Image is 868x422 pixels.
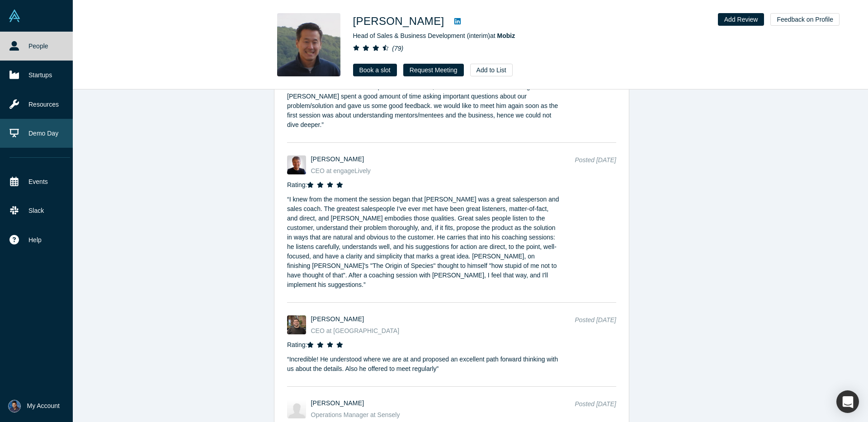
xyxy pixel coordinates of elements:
a: [PERSON_NAME] [311,155,364,163]
a: [PERSON_NAME] [311,315,364,323]
button: Add to List [470,64,513,76]
div: Posted [DATE] [575,399,616,420]
button: My Account [8,400,60,413]
img: Rick McGeer [287,155,306,174]
span: Rating: [287,181,307,188]
span: Rating: [287,341,307,348]
span: Help [28,235,42,245]
div: Operations Manager at Sensely [311,410,564,420]
i: ( 79 ) [392,45,403,52]
div: Posted [DATE] [575,315,616,336]
a: Mobiz [497,32,515,39]
span: My Account [27,401,60,411]
h1: [PERSON_NAME] [353,13,444,29]
p: “ I knew from the moment the session began that [PERSON_NAME] was a great salesperson and sales c... [287,190,559,290]
button: Request Meeting [403,64,464,76]
div: CEO at [GEOGRAPHIC_DATA] [311,326,564,336]
p: “ Incredible! He understood where we are at and proposed an excellent path forward thinking with ... [287,350,559,374]
button: Feedback on Profile [770,13,840,26]
div: CEO at engageLively [311,166,564,176]
button: Add Review [718,13,764,26]
p: “ [PERSON_NAME] has deep experience in the field of productivity and task management tools, he ha... [287,68,559,130]
span: Head of Sales & Business Development (interim) at [353,32,515,39]
a: Book a slot [353,64,397,76]
img: Prayas Tiwari's Account [8,400,21,413]
div: Posted [DATE] [575,155,616,176]
img: Alchemist Vault Logo [8,9,21,22]
a: [PERSON_NAME] [311,399,364,407]
img: Deane Slocum [287,399,306,418]
img: Michael Chang's Profile Image [277,13,340,76]
img: Tomas Achaval [287,315,306,334]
